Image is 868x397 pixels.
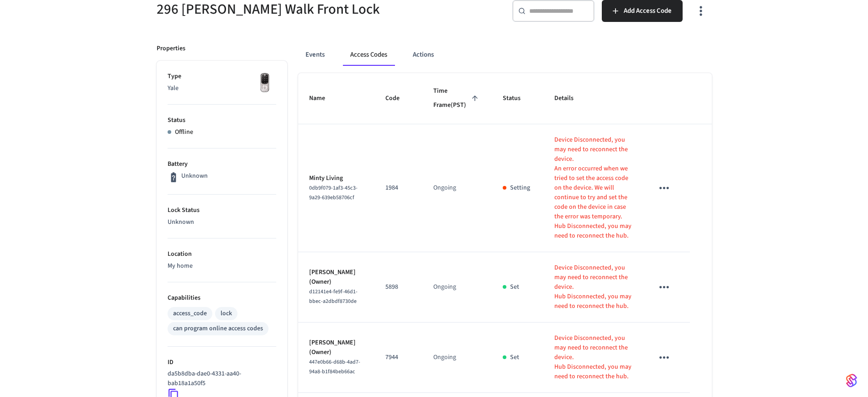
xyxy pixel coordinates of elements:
p: Hub Disconnected, you may need to reconnect the hub. [554,222,631,241]
img: Yale Assure Touchscreen Wifi Smart Lock, Satin Nickel, Front [253,72,276,95]
p: My home [168,261,276,271]
p: ID [168,358,276,367]
p: Setting [510,183,530,193]
td: Ongoing [422,252,492,323]
p: Device Disconnected, you may need to reconnect the device. [554,135,631,164]
p: Battery [168,159,276,169]
p: da5b8dba-dae0-4331-aa40-bab18a1a50f5 [168,369,273,388]
p: Set [510,353,519,362]
div: can program online access codes [173,324,263,333]
p: 1984 [385,183,411,193]
span: Add Access Code [624,5,672,17]
p: Offline [175,127,193,137]
div: lock [221,309,232,318]
p: Type [168,72,276,81]
p: Hub Disconnected, you may need to reconnect the hub. [554,292,631,311]
span: Status [503,91,532,106]
span: 447e0b66-d68b-4ad7-94a8-b1f84beb66ac [309,358,360,376]
p: [PERSON_NAME] (Owner) [309,268,364,287]
p: Yale [168,84,276,93]
span: Name [309,91,337,106]
p: Lock Status [168,206,276,215]
p: Properties [157,44,185,53]
p: Device Disconnected, you may need to reconnect the device. [554,333,631,362]
p: Capabilities [168,293,276,303]
p: Device Disconnected, you may need to reconnect the device. [554,263,631,292]
td: Ongoing [422,124,492,252]
span: Code [385,91,411,106]
p: Set [510,282,519,292]
span: Time Frame(PST) [433,84,481,113]
p: Unknown [168,217,276,227]
p: Location [168,249,276,259]
p: An error occurred when we tried to set the access code on the device. We will continue to try and... [554,164,631,222]
p: Minty Living [309,174,364,183]
p: 5898 [385,282,411,292]
p: Status [168,116,276,125]
p: [PERSON_NAME] (Owner) [309,338,364,357]
span: d12141e4-fe9f-46d1-bbec-a2dbdf8730de [309,288,358,305]
div: ant example [298,44,712,66]
span: Details [554,91,585,106]
button: Events [298,44,332,66]
div: access_code [173,309,207,318]
p: Unknown [181,171,208,181]
button: Access Codes [343,44,395,66]
td: Ongoing [422,323,492,393]
button: Actions [405,44,441,66]
span: 0db9f079-1af3-45c3-9a29-639eb58706cf [309,184,358,201]
img: SeamLogoGradient.69752ec5.svg [846,373,857,388]
p: Hub Disconnected, you may need to reconnect the hub. [554,362,631,381]
p: 7944 [385,353,411,362]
